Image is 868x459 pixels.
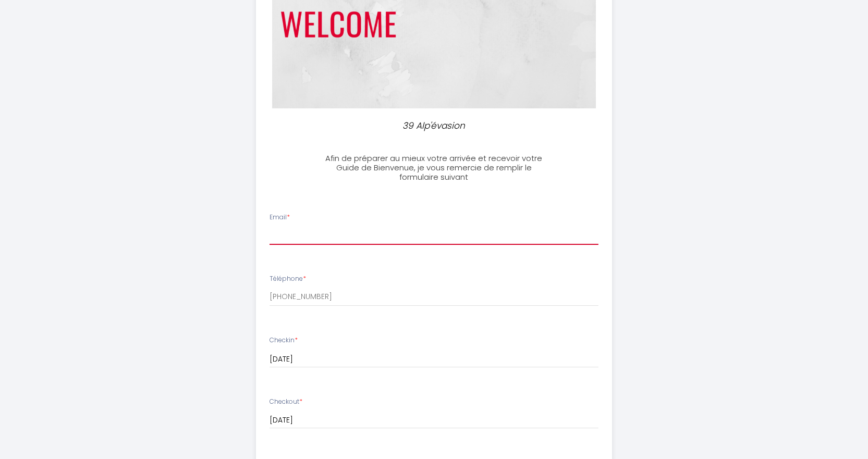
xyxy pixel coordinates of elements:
[318,154,550,182] h3: Afin de préparer au mieux votre arrivée et recevoir votre Guide de Bienvenue, je vous remercie de...
[323,119,546,133] p: 39 Alp'évasion
[270,274,306,284] label: Téléphone
[270,336,298,345] label: Checkin
[270,397,302,407] label: Checkout
[270,213,290,222] label: Email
